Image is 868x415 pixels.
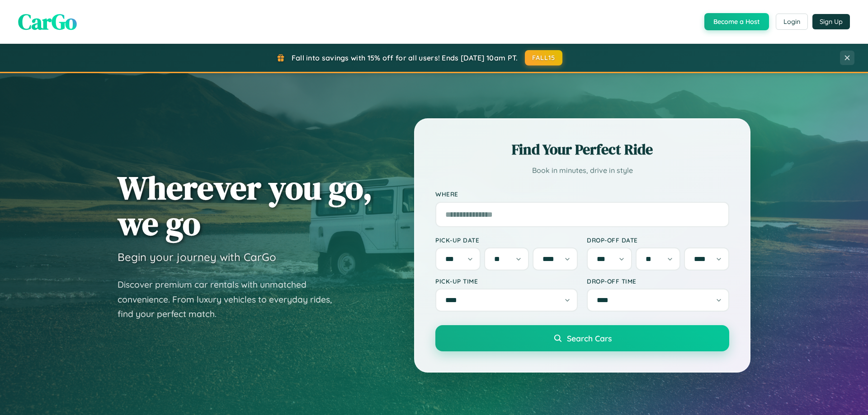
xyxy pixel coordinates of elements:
p: Book in minutes, drive in style [435,164,729,177]
label: Pick-up Time [435,277,578,285]
label: Drop-off Time [587,277,729,285]
button: Search Cars [435,325,729,351]
label: Where [435,191,729,198]
h1: Wherever you go, we go [118,170,373,241]
span: CarGo [18,7,77,37]
span: Search Cars [567,333,612,343]
p: Discover premium car rentals with unmatched convenience. From luxury vehicles to everyday rides, ... [118,277,344,322]
h2: Find Your Perfect Ride [435,140,729,159]
h3: Begin your journey with CarGo [118,250,276,264]
button: Login [776,14,808,30]
span: Fall into savings with 15% off for all users! Ends [DATE] 10am PT. [292,53,518,62]
button: Become a Host [704,13,769,30]
label: Pick-up Date [435,236,578,244]
button: Sign Up [812,14,850,29]
button: FALL15 [525,50,563,65]
label: Drop-off Date [587,236,729,244]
